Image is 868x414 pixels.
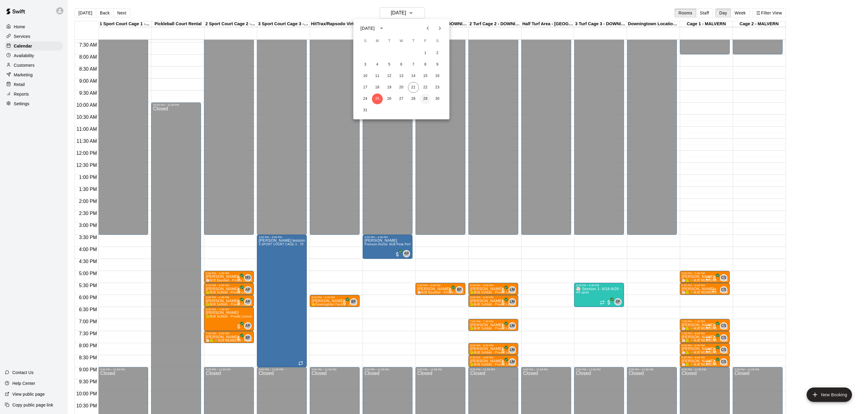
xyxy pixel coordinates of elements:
button: 6 [396,59,407,70]
span: Sunday [360,35,371,47]
button: 2 [432,48,443,59]
button: 23 [432,82,443,93]
button: 10 [360,71,371,81]
button: 14 [408,71,419,81]
button: 30 [432,94,443,104]
div: [DATE] [361,25,375,32]
button: 29 [420,94,431,104]
button: 24 [360,94,371,104]
button: Next month [434,22,446,34]
span: Saturday [432,35,443,47]
button: 22 [420,82,431,93]
button: 26 [384,94,395,104]
button: 4 [372,59,383,70]
button: 16 [432,71,443,81]
span: Thursday [408,35,419,47]
button: 5 [384,59,395,70]
button: 9 [432,59,443,70]
button: 3 [360,59,371,70]
button: 7 [408,59,419,70]
button: 18 [372,82,383,93]
button: 15 [420,71,431,81]
button: 25 [372,94,383,104]
button: 17 [360,82,371,93]
button: 11 [372,71,383,81]
button: 8 [420,59,431,70]
button: 13 [396,71,407,81]
button: 27 [396,94,407,104]
button: 21 [408,82,419,93]
button: 1 [420,48,431,59]
span: Monday [372,35,383,47]
button: 20 [396,82,407,93]
button: calendar view is open, switch to year view [376,23,387,33]
button: 19 [384,82,395,93]
span: Wednesday [396,35,407,47]
button: 31 [360,105,371,116]
button: 12 [384,71,395,81]
span: Tuesday [384,35,395,47]
span: Friday [420,35,431,47]
button: Previous month [422,22,434,34]
button: 28 [408,94,419,104]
